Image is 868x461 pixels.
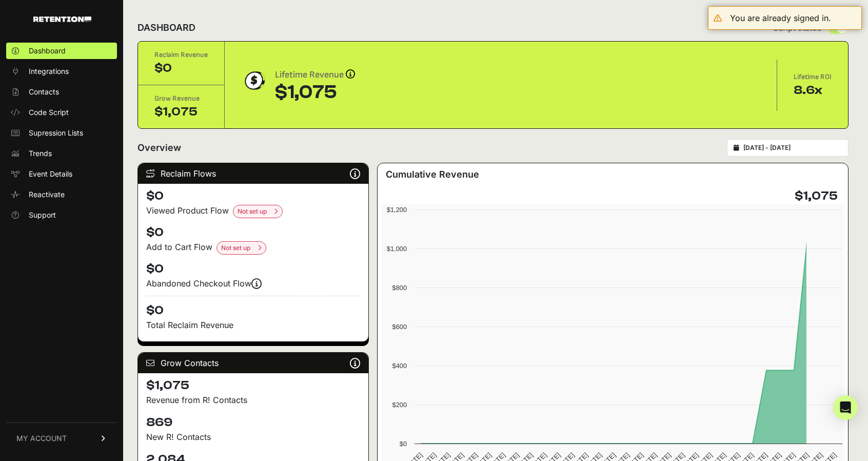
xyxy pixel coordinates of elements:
a: Support [6,207,117,223]
div: Viewed Product Flow [146,204,360,218]
span: Support [29,210,56,220]
img: Retention.com [33,16,91,22]
span: MY ACCOUNT [16,433,67,444]
a: Reactivate [6,186,117,203]
text: $200 [392,401,407,409]
div: $0 [154,60,208,76]
h4: $1,075 [795,188,838,204]
span: Integrations [29,66,69,76]
span: Trends [29,148,52,159]
div: $1,075 [275,82,355,103]
h4: $0 [146,188,360,204]
div: Lifetime ROI [794,72,832,82]
img: dollar-coin-05c43ed7efb7bc0c12610022525b4bbbb207c7efeef5aecc26f025e68dcafac9.png [241,68,267,93]
p: Revenue from R! Contacts [146,394,360,406]
h3: Cumulative Revenue [386,167,479,182]
span: Supression Lists [29,128,83,138]
h4: $1,075 [146,377,360,394]
span: Contacts [29,87,59,97]
h4: $0 [146,224,360,241]
a: Dashboard [6,43,117,59]
div: Grow Contacts [138,353,368,373]
a: Trends [6,145,117,162]
p: New R! Contacts [146,431,360,443]
text: $400 [392,362,407,370]
text: $1,200 [387,206,407,214]
p: Total Reclaim Revenue [146,319,360,331]
div: Abandoned Checkout Flow [146,277,360,290]
span: Reactivate [29,189,65,200]
h4: 869 [146,414,360,431]
div: Add to Cart Flow [146,241,360,255]
a: Event Details [6,166,117,182]
span: Code Script [29,107,69,118]
h4: $0 [146,261,360,277]
text: $800 [392,284,407,292]
a: MY ACCOUNT [6,422,117,454]
text: $0 [400,440,407,448]
h2: Overview [137,141,181,155]
div: Grow Revenue [154,93,208,104]
div: $1,075 [154,104,208,120]
div: 8.6x [794,82,832,99]
a: Integrations [6,63,117,80]
div: Lifetime Revenue [275,68,355,82]
text: $600 [392,323,407,331]
div: Reclaim Flows [138,163,368,184]
a: Contacts [6,84,117,100]
h2: DASHBOARD [137,21,195,35]
div: You are already signed in. [730,12,831,24]
h4: $0 [146,296,360,319]
div: Open Intercom Messenger [833,395,858,420]
a: Supression Lists [6,125,117,141]
text: $1,000 [387,245,407,253]
span: Event Details [29,169,72,179]
a: Code Script [6,104,117,121]
span: Dashboard [29,46,66,56]
div: Reclaim Revenue [154,50,208,60]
